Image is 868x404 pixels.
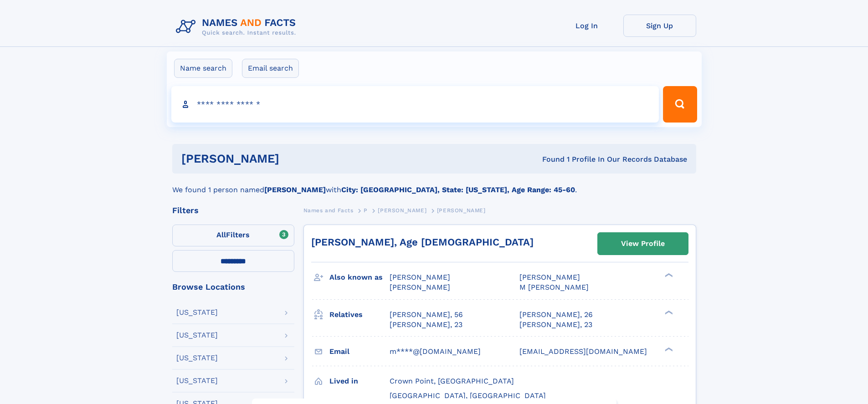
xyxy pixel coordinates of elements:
[171,86,659,123] input: search input
[663,346,673,352] div: ❯
[390,377,514,385] span: Crown Point, [GEOGRAPHIC_DATA]
[663,86,697,123] button: Search Button
[663,309,673,315] div: ❯
[172,15,303,39] img: Logo Names and Facts
[364,205,368,216] a: P
[390,391,546,400] span: [GEOGRAPHIC_DATA], [GEOGRAPHIC_DATA]
[378,207,426,214] span: [PERSON_NAME]
[390,310,463,320] a: [PERSON_NAME], 56
[172,283,294,291] div: Browse Locations
[176,354,218,362] div: [US_STATE]
[378,205,426,216] a: [PERSON_NAME]
[364,207,368,214] span: P
[550,15,623,37] a: Log In
[621,233,665,254] div: View Profile
[663,272,673,278] div: ❯
[519,320,592,330] a: [PERSON_NAME], 23
[329,373,390,389] h3: Lived in
[303,205,354,216] a: Names and Facts
[411,154,687,164] div: Found 1 Profile In Our Records Database
[390,273,450,281] span: [PERSON_NAME]
[311,236,534,248] a: [PERSON_NAME], Age [DEMOGRAPHIC_DATA]
[172,206,294,215] div: Filters
[519,347,647,356] span: [EMAIL_ADDRESS][DOMAIN_NAME]
[390,320,462,330] a: [PERSON_NAME], 23
[181,153,411,164] h1: [PERSON_NAME]
[329,270,390,285] h3: Also known as
[242,59,299,78] label: Email search
[264,185,326,194] b: [PERSON_NAME]
[329,344,390,359] h3: Email
[437,207,486,214] span: [PERSON_NAME]
[172,225,294,246] label: Filters
[172,174,696,195] div: We found 1 person named with .
[519,283,589,291] span: M [PERSON_NAME]
[623,15,696,37] a: Sign Up
[598,233,688,255] a: View Profile
[341,185,575,194] b: City: [GEOGRAPHIC_DATA], State: [US_STATE], Age Range: 45-60
[216,230,226,239] span: All
[519,273,580,281] span: [PERSON_NAME]
[390,283,450,291] span: [PERSON_NAME]
[329,307,390,322] h3: Relatives
[174,59,232,78] label: Name search
[519,310,593,320] a: [PERSON_NAME], 26
[176,332,218,339] div: [US_STATE]
[176,377,218,384] div: [US_STATE]
[176,309,218,316] div: [US_STATE]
